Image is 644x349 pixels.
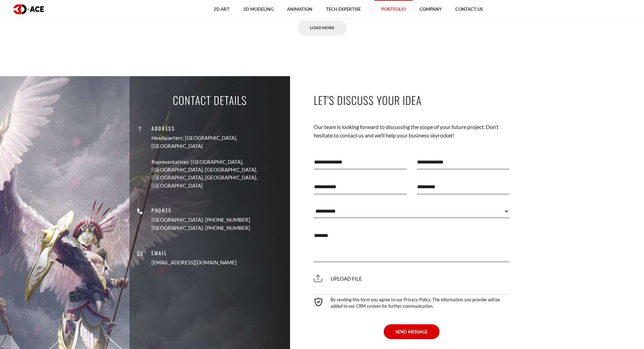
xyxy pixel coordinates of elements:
[151,259,237,266] a: [EMAIL_ADDRESS][DOMAIN_NAME]
[151,249,237,257] p: Email
[151,206,250,214] p: Phones
[151,216,250,224] p: [GEOGRAPHIC_DATA]: [PHONE_NUMBER]
[151,224,250,232] p: [GEOGRAPHIC_DATA]: [PHONE_NUMBER]
[314,92,510,108] p: Let's Discuss Your Idea
[314,123,510,139] p: Our team is looking forward to discussing the scope of your future project. Don’t hesitate to con...
[314,295,510,309] div: By sending this form you agree to our Privacy Policy. The information you provide will be added t...
[151,158,285,190] p: Representatives: [GEOGRAPHIC_DATA], [GEOGRAPHIC_DATA], [GEOGRAPHIC_DATA], [GEOGRAPHIC_DATA], [GEO...
[151,134,285,150] p: Headquarters: [GEOGRAPHIC_DATA], [GEOGRAPHIC_DATA]
[298,20,347,36] a: Load More
[151,134,285,190] a: Headquarters: [GEOGRAPHIC_DATA], [GEOGRAPHIC_DATA] Representatives: [GEOGRAPHIC_DATA], [GEOGRAPHI...
[151,125,285,132] p: Address
[384,324,439,339] button: SEND MESSAGE
[173,92,247,108] p: Contact Details
[14,4,44,14] img: logo dark
[314,276,362,282] span: Upload file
